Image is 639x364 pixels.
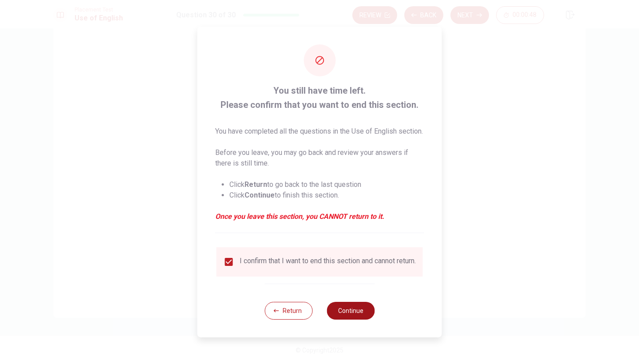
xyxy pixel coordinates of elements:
[215,147,424,169] p: Before you leave, you may go back and review your answers if there is still time.
[215,83,424,112] span: You still have time left. Please confirm that you want to end this section.
[240,257,416,267] div: I confirm that I want to end this section and cannot return.
[229,179,424,190] li: Click to go back to the last question
[215,211,424,222] em: Once you leave this section, you CANNOT return to it.
[229,190,424,201] li: Click to finish this section.
[245,191,275,199] strong: Continue
[245,180,267,189] strong: Return
[264,302,312,320] button: Return
[215,126,424,137] p: You have completed all the questions in the Use of English section.
[327,302,375,320] button: Continue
